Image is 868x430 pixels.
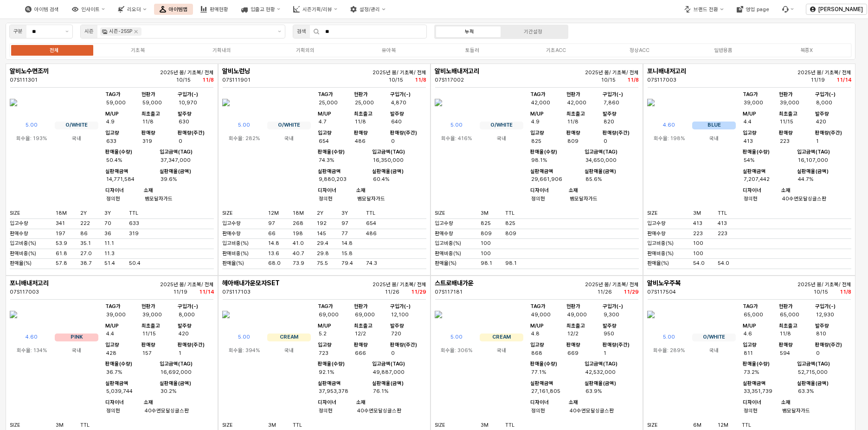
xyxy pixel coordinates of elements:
button: 판매현황 [195,4,234,15]
button: 제안 사항 표시 [274,25,285,38]
button: [PERSON_NAME] [806,4,867,15]
label: 정상ACC [598,46,681,54]
div: 시즌기획/리뷰 [302,6,332,13]
label: 토들러 [431,46,514,54]
label: 기획내의 [180,46,263,54]
button: 입출고 현황 [236,4,286,15]
label: 전체 [13,46,96,54]
div: 전체 [50,47,59,53]
div: 검색 [297,27,306,36]
button: 아이템 검색 [19,4,64,15]
div: 일반용품 [714,47,733,53]
div: 정상ACC [630,47,649,53]
div: 판매현황 [210,6,228,13]
button: 아이템맵 [154,4,193,15]
div: 토들러 [465,47,479,53]
label: 기간설정 [502,28,566,36]
div: Menu item 6 [777,4,799,15]
div: 시즌-25SP [109,27,132,36]
div: 기초ACC [546,47,566,53]
button: 리오더 [112,4,152,15]
div: 누적 [465,29,474,35]
label: 기초ACC [514,46,598,54]
div: 리오더 [127,6,141,13]
div: 기초복 [131,47,145,53]
div: 브랜드 전환 [694,6,718,13]
div: 시즌 [84,27,94,36]
label: 복종X [765,46,849,54]
button: 설정/관리 [345,4,391,15]
div: 기획내의 [212,47,231,53]
button: 영업 page [731,4,775,15]
label: 기초복 [96,46,180,54]
label: 기획외의 [264,46,347,54]
label: 유아복 [347,46,431,54]
div: 인사이트 [81,6,100,13]
button: 시즌기획/리뷰 [288,4,343,15]
div: Remove 시즌-25SP [134,30,138,33]
div: 기획외의 [296,47,315,53]
div: 아이템 검색 [34,6,59,13]
div: 기간설정 [524,29,542,35]
div: 복종X [800,47,813,53]
button: 인사이트 [66,4,110,15]
div: 설정/관리 [360,6,380,13]
button: 브랜드 전환 [679,4,729,15]
div: 영업 page [746,6,769,13]
div: 유아복 [382,47,396,53]
button: 제안 사항 표시 [62,25,72,38]
label: 일반용품 [682,46,765,54]
div: 입출고 현황 [251,6,275,13]
div: 구분 [13,27,23,36]
label: 누적 [437,28,502,36]
p: [PERSON_NAME] [818,6,863,13]
div: 아이템맵 [169,6,187,13]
